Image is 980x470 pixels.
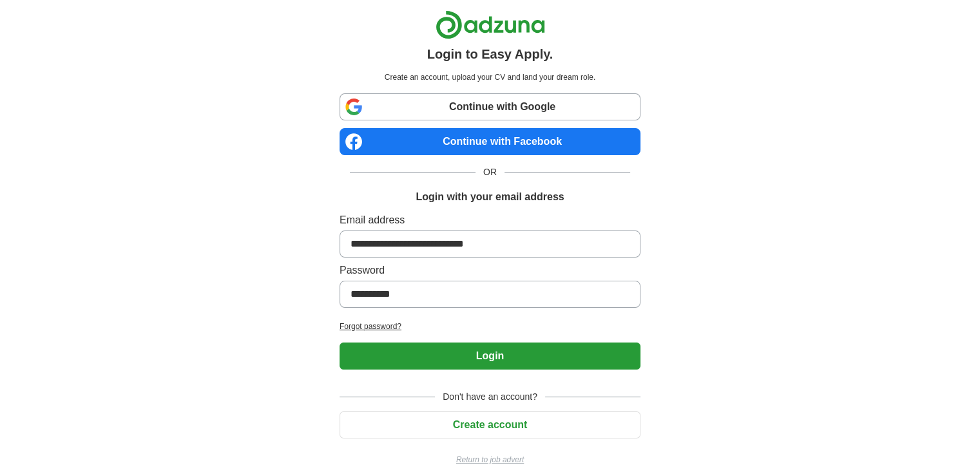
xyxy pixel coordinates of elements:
a: Return to job advert [340,454,640,465]
button: Create account [340,411,640,438]
a: Continue with Facebook [340,128,640,155]
label: Email address [340,212,640,228]
button: Login [340,343,640,370]
span: OR [476,165,504,179]
span: Don't have an account? [435,390,545,404]
a: Continue with Google [340,93,640,120]
label: Password [340,263,640,278]
h1: Login to Easy Apply. [427,44,553,64]
img: Adzuna logo [436,10,545,39]
h1: Login with your email address [416,189,564,205]
p: Create an account, upload your CV and land your dream role. [342,71,638,83]
a: Create account [340,419,640,430]
a: Forgot password? [340,321,640,332]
